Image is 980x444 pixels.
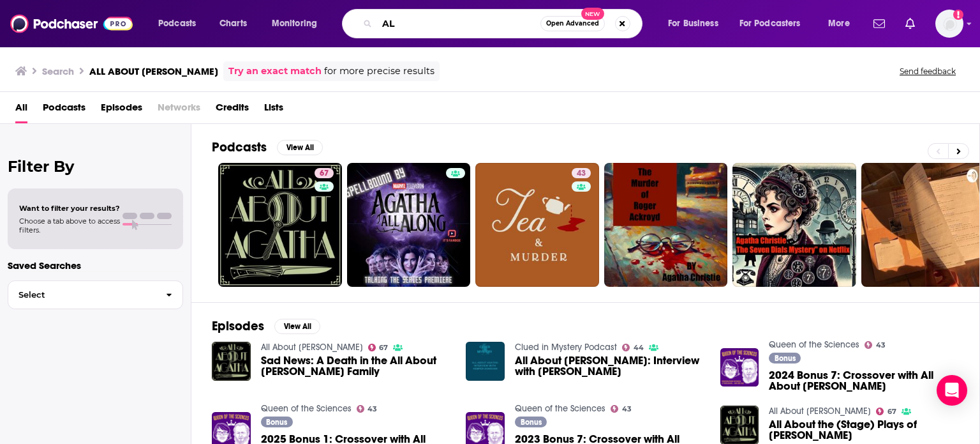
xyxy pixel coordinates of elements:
a: 43 [865,341,886,349]
span: Bonus [266,418,287,426]
h2: Filter By [8,157,183,176]
span: 44 [634,345,644,351]
a: 2024 Bonus 7: Crossover with All About Agatha [769,370,959,392]
a: 67 [876,408,896,415]
button: Select [8,280,183,309]
span: 43 [577,167,586,180]
button: View All [277,140,323,155]
a: All About the (Stage) Plays of Agatha Christie [769,419,959,441]
a: Show notifications dropdown [900,13,920,34]
span: Networks [158,97,200,123]
a: 43 [475,163,599,287]
span: For Podcasters [739,15,801,33]
span: New [581,8,604,20]
button: Send feedback [896,66,960,77]
a: Episodes [101,97,142,123]
a: 43 [357,405,378,413]
a: 67 [218,163,342,287]
span: Select [8,291,156,299]
a: Queen of the Sciences [515,403,605,414]
span: 43 [622,406,632,412]
img: All About Agatha: Interview with Kemper Donovan [466,342,505,381]
span: Logged in as N0elleB7 [935,10,963,38]
span: Podcasts [158,15,196,33]
button: Open AdvancedNew [540,16,605,31]
button: open menu [263,13,334,34]
span: Sad News: A Death in the All About [PERSON_NAME] Family [261,355,451,377]
a: Queen of the Sciences [769,339,859,350]
a: EpisodesView All [212,318,320,334]
div: Open Intercom Messenger [937,375,967,406]
h2: Podcasts [212,139,267,155]
a: Clued in Mystery Podcast [515,342,617,353]
a: Try an exact match [228,64,322,79]
a: Lists [264,97,283,123]
span: Monitoring [272,15,317,33]
img: User Profile [935,10,963,38]
a: Charts [211,13,255,34]
span: 2024 Bonus 7: Crossover with All About [PERSON_NAME] [769,370,959,392]
span: Bonus [521,418,542,426]
button: open menu [819,13,866,34]
button: View All [274,319,320,334]
h3: ALL ABOUT [PERSON_NAME] [89,65,218,77]
span: 67 [887,409,896,415]
button: open menu [659,13,734,34]
a: Queen of the Sciences [261,403,352,414]
div: Search podcasts, credits, & more... [354,9,655,38]
span: 43 [876,342,886,348]
span: All About the (Stage) Plays of [PERSON_NAME] [769,419,959,441]
span: Want to filter your results? [19,204,120,213]
button: open menu [731,13,819,34]
span: 43 [367,406,377,412]
p: Saved Searches [8,259,183,272]
input: Search podcasts, credits, & more... [377,13,540,34]
a: All About Agatha: Interview with Kemper Donovan [515,355,705,377]
a: Podcasts [43,97,85,123]
span: for more precise results [324,64,434,79]
button: Show profile menu [935,10,963,38]
button: open menu [149,13,212,34]
img: Sad News: A Death in the All About Agatha Family [212,342,251,381]
a: Sad News: A Death in the All About Agatha Family [261,355,451,377]
span: Charts [219,15,247,33]
span: More [828,15,850,33]
span: All About [PERSON_NAME]: Interview with [PERSON_NAME] [515,355,705,377]
img: 2024 Bonus 7: Crossover with All About Agatha [720,348,759,387]
a: All About Agatha Christie [769,406,871,417]
h2: Episodes [212,318,264,334]
span: 67 [379,345,388,351]
a: All About Agatha Christie [261,342,363,353]
span: For Business [668,15,718,33]
a: All [15,97,27,123]
span: Bonus [775,355,796,362]
a: 44 [622,344,644,351]
a: Show notifications dropdown [868,13,890,34]
a: 43 [611,405,632,413]
a: 43 [572,168,591,178]
img: Podchaser - Follow, Share and Rate Podcasts [10,11,133,36]
a: 67 [368,344,389,351]
span: Open Advanced [546,20,599,27]
h3: Search [42,65,74,77]
svg: Add a profile image [953,10,963,20]
span: 67 [320,167,329,180]
a: Credits [216,97,249,123]
a: 67 [315,168,334,178]
span: Choose a tab above to access filters. [19,217,120,234]
a: PodcastsView All [212,139,323,155]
